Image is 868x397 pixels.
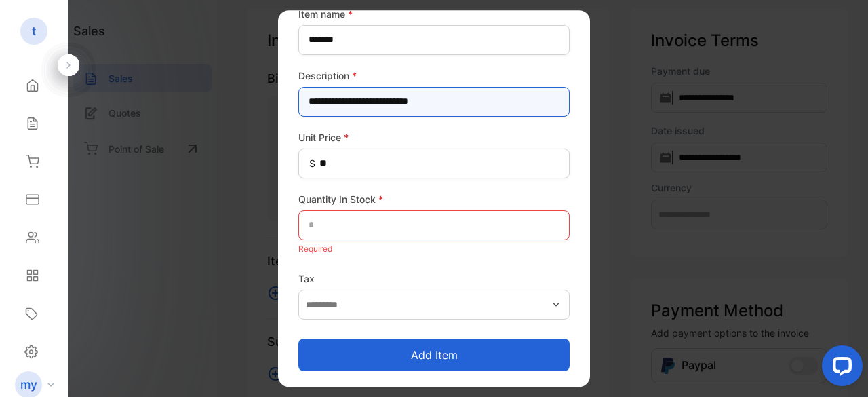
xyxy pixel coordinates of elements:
label: Item name [298,7,570,21]
span: S [309,156,315,170]
iframe: LiveChat chat widget [811,340,868,397]
p: Required [298,240,570,258]
p: my [20,376,37,394]
label: Unit Price [298,130,570,145]
label: Description [298,69,570,83]
p: t [32,22,37,40]
label: Quantity In Stock [298,192,570,206]
button: Add item [298,339,570,371]
label: Tax [298,271,570,286]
